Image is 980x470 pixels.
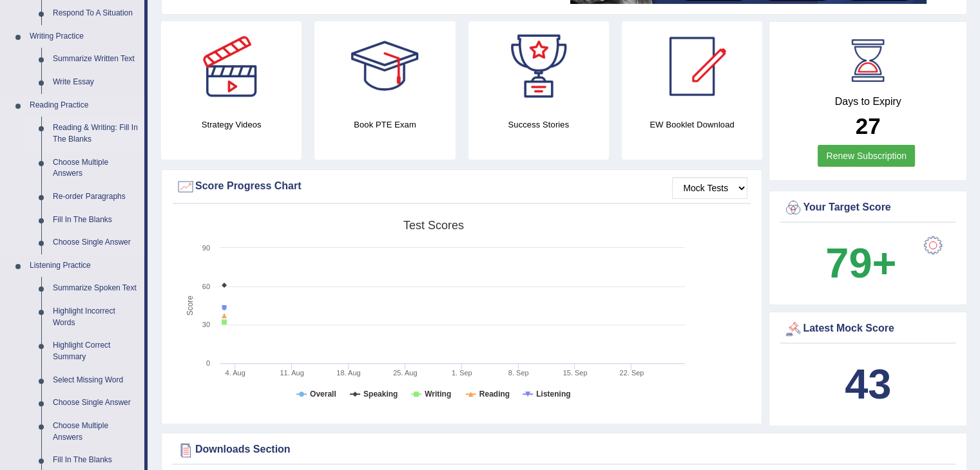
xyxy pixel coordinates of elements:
[452,369,472,377] tspan: 1. Sep
[161,118,302,131] h4: Strategy Videos
[47,369,144,392] a: Select Missing Word
[47,209,144,232] a: Fill In The Blanks
[479,390,510,399] tspan: Reading
[47,277,144,300] a: Summarize Spoken Text
[845,361,891,408] b: 43
[47,300,144,334] a: Highlight Incorrect Words
[783,319,952,339] div: Latest Mock Score
[202,244,210,252] text: 90
[47,2,144,25] a: Respond To A Situation
[622,118,762,131] h4: EW Booklet Download
[202,321,210,328] text: 30
[856,113,881,138] b: 27
[47,48,144,71] a: Summarize Written Text
[336,369,360,377] tspan: 18. Aug
[24,94,144,117] a: Reading Practice
[783,198,952,218] div: Your Target Score
[563,369,588,377] tspan: 15. Sep
[425,390,451,399] tspan: Writing
[24,25,144,48] a: Writing Practice
[206,359,210,367] text: 0
[363,390,398,399] tspan: Speaking
[47,391,144,415] a: Choose Single Answer
[314,118,455,131] h4: Book PTE Exam
[508,369,529,377] tspan: 8. Sep
[47,334,144,368] a: Highlight Correct Summary
[619,369,644,377] tspan: 22. Sep
[280,369,303,377] tspan: 11. Aug
[47,117,144,151] a: Reading & Writing: Fill In The Blanks
[825,240,896,287] b: 79+
[47,231,144,254] a: Choose Single Answer
[403,219,464,232] tspan: Test scores
[176,177,747,196] div: Score Progress Chart
[468,118,609,131] h4: Success Stories
[818,145,915,167] a: Renew Subscription
[783,96,952,108] h4: Days to Expiry
[310,390,336,399] tspan: Overall
[47,185,144,209] a: Re-order Paragraphs
[47,151,144,185] a: Choose Multiple Answers
[202,283,210,290] text: 60
[226,369,245,377] tspan: 4. Aug
[536,390,570,399] tspan: Listening
[176,440,952,460] div: Downloads Section
[47,71,144,94] a: Write Essay
[186,296,195,316] tspan: Score
[47,415,144,449] a: Choose Multiple Answers
[24,254,144,277] a: Listening Practice
[393,369,417,377] tspan: 25. Aug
